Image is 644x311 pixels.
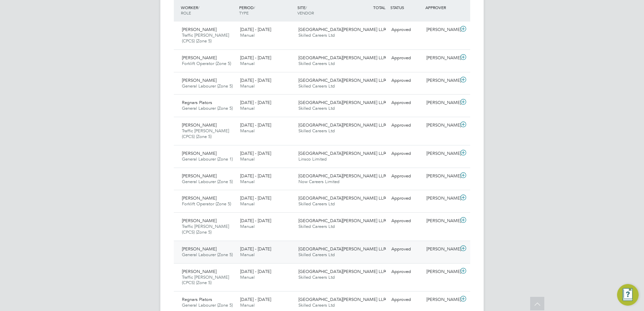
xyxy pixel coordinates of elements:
[298,218,386,223] span: [GEOGRAPHIC_DATA][PERSON_NAME] LLP
[298,223,335,229] span: Skilled Careers Ltd
[240,252,255,257] span: Manual
[240,297,271,302] span: [DATE] - [DATE]
[389,193,424,204] div: Approved
[389,75,424,86] div: Approved
[424,53,459,64] div: [PERSON_NAME]
[240,173,271,179] span: [DATE] - [DATE]
[182,150,217,156] span: [PERSON_NAME]
[182,55,217,61] span: [PERSON_NAME]
[182,128,229,139] span: Traffic [PERSON_NAME] (CPCS) (Zone 5)
[298,122,386,128] span: [GEOGRAPHIC_DATA][PERSON_NAME] LLP
[389,1,424,13] div: STATUS
[182,218,217,223] span: [PERSON_NAME]
[182,274,229,286] span: Traffic [PERSON_NAME] (CPCS) (Zone 5)
[237,1,296,19] div: PERIOD
[240,55,271,61] span: [DATE] - [DATE]
[240,27,271,32] span: [DATE] - [DATE]
[298,179,340,184] span: Now Careers Limited
[424,120,459,131] div: [PERSON_NAME]
[354,215,389,227] div: -
[182,32,229,44] span: Traffic [PERSON_NAME] (CPCS) (Zone 5)
[354,120,389,131] div: -
[298,128,335,134] span: Skilled Careers Ltd
[181,10,191,15] span: ROLE
[424,24,459,35] div: [PERSON_NAME]
[298,252,335,257] span: Skilled Careers Ltd
[298,55,386,61] span: [GEOGRAPHIC_DATA][PERSON_NAME] LLP
[354,53,389,64] div: -
[182,246,217,252] span: [PERSON_NAME]
[240,179,255,184] span: Manual
[298,274,335,280] span: Skilled Careers Ltd
[240,223,255,229] span: Manual
[240,269,271,274] span: [DATE] - [DATE]
[298,100,386,105] span: [GEOGRAPHIC_DATA][PERSON_NAME] LLP
[354,148,389,159] div: -
[354,75,389,86] div: -
[240,77,271,83] span: [DATE] - [DATE]
[424,244,459,255] div: [PERSON_NAME]
[240,218,271,223] span: [DATE] - [DATE]
[198,5,199,10] span: /
[354,97,389,108] div: -
[354,24,389,35] div: -
[240,201,255,207] span: Manual
[389,24,424,35] div: Approved
[298,195,386,201] span: [GEOGRAPHIC_DATA][PERSON_NAME] LLP
[298,150,386,156] span: [GEOGRAPHIC_DATA][PERSON_NAME] LLP
[354,171,389,182] div: -
[298,302,335,308] span: Skilled Careers Ltd
[182,173,217,179] span: [PERSON_NAME]
[298,156,327,162] span: Linsco Limited
[182,105,233,111] span: General Labourer (Zone 5)
[298,246,386,252] span: [GEOGRAPHIC_DATA][PERSON_NAME] LLP
[373,5,385,10] span: TOTAL
[296,1,354,19] div: SITE
[297,10,314,15] span: VENDOR
[240,128,255,134] span: Manual
[424,148,459,159] div: [PERSON_NAME]
[354,266,389,277] div: -
[298,105,335,111] span: Skilled Careers Ltd
[298,77,386,83] span: [GEOGRAPHIC_DATA][PERSON_NAME] LLP
[240,61,255,66] span: Manual
[240,32,255,38] span: Manual
[182,122,217,128] span: [PERSON_NAME]
[354,294,389,305] div: -
[298,297,386,302] span: [GEOGRAPHIC_DATA][PERSON_NAME] LLP
[182,179,233,184] span: General Labourer (Zone 5)
[240,274,255,280] span: Manual
[389,53,424,64] div: Approved
[240,100,271,105] span: [DATE] - [DATE]
[179,1,237,19] div: WORKER
[354,244,389,255] div: -
[389,266,424,277] div: Approved
[182,83,233,89] span: General Labourer (Zone 5)
[182,27,217,32] span: [PERSON_NAME]
[240,302,255,308] span: Manual
[298,27,386,32] span: [GEOGRAPHIC_DATA][PERSON_NAME] LLP
[617,284,639,306] button: Engage Resource Center
[182,201,231,207] span: Forklift Operator (Zone 5)
[298,173,386,179] span: [GEOGRAPHIC_DATA][PERSON_NAME] LLP
[298,201,335,207] span: Skilled Careers Ltd
[182,223,229,235] span: Traffic [PERSON_NAME] (CPCS) (Zone 5)
[182,100,212,105] span: Regnars Plators
[424,266,459,277] div: [PERSON_NAME]
[182,156,233,162] span: General Labourer (Zone 1)
[354,193,389,204] div: -
[298,61,335,66] span: Skilled Careers Ltd
[182,61,231,66] span: Forklift Operator (Zone 5)
[240,246,271,252] span: [DATE] - [DATE]
[424,215,459,227] div: [PERSON_NAME]
[305,5,307,10] span: /
[182,297,212,302] span: Regnars Plators
[240,156,255,162] span: Manual
[240,83,255,89] span: Manual
[298,269,386,274] span: [GEOGRAPHIC_DATA][PERSON_NAME] LLP
[240,195,271,201] span: [DATE] - [DATE]
[424,171,459,182] div: [PERSON_NAME]
[389,97,424,108] div: Approved
[389,215,424,227] div: Approved
[298,83,335,89] span: Skilled Careers Ltd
